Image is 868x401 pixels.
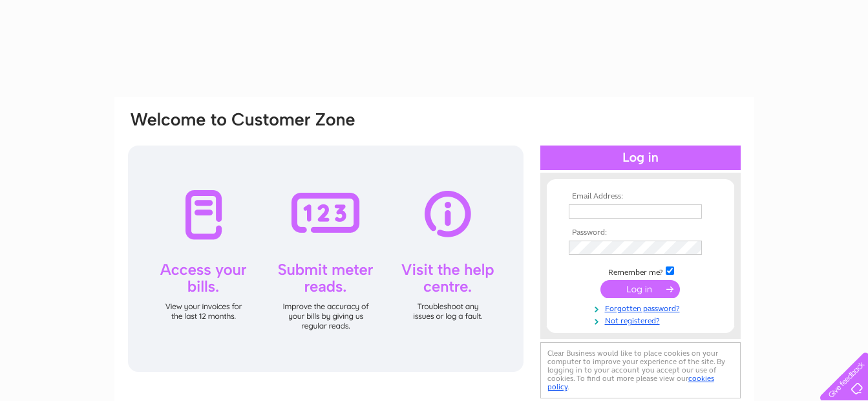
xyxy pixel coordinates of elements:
[547,374,714,391] a: cookies policy
[540,342,741,398] div: Clear Business would like to place cookies on your computer to improve your experience of the sit...
[569,301,715,314] a: Forgotten password?
[600,280,680,298] input: Submit
[566,192,715,201] th: Email Address:
[566,228,715,237] th: Password:
[566,265,715,277] td: Remember me?
[569,314,715,326] a: Not registered?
